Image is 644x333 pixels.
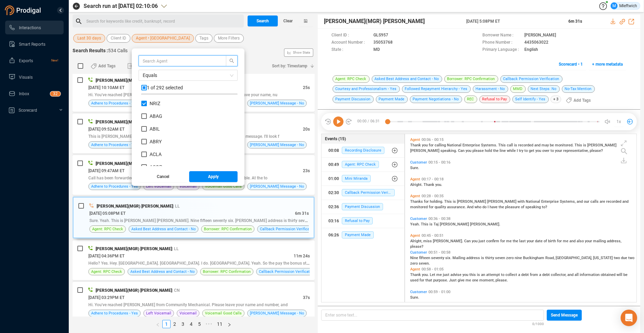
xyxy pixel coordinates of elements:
[588,59,626,70] button: + more metadata
[248,15,278,26] button: Search
[342,203,383,210] span: Payment Discussion
[98,60,116,71] span: Add Tags
[328,215,339,226] div: 03:16
[435,182,442,187] span: you.
[88,85,124,90] span: [DATE] 10:10AM ET
[173,204,180,209] span: | LL
[143,57,216,65] input: Search Agent
[616,273,623,277] span: will
[278,15,298,26] button: Clear
[91,310,138,317] span: Adhere to Procedures - Yes
[534,143,542,147] span: and
[583,143,587,147] span: is
[600,199,606,204] span: are
[457,199,487,204] span: [PERSON_NAME]
[422,273,430,277] span: you.
[268,60,315,71] button: Sort by: Timestamp
[143,70,233,80] span: Equals
[162,320,171,328] li: 1
[5,21,64,34] li: Interactions
[303,127,310,132] span: 20s
[466,278,472,282] span: me
[555,148,563,153] span: your
[171,320,179,328] li: 2
[433,239,464,243] span: [PERSON_NAME].
[410,182,424,187] span: Alright.
[410,261,419,266] span: zero
[545,256,556,260] span: Road,
[621,310,637,326] div: Open Intercom Messenger
[482,205,488,209] span: do
[477,273,481,277] span: is
[485,148,493,153] span: hold
[272,60,307,71] span: Sort by: Timestamp
[519,148,524,153] span: try
[555,143,575,147] span: monitored.
[474,205,482,209] span: who
[567,273,575,277] span: and
[622,199,629,204] span: and
[445,256,452,260] span: six.
[410,148,440,153] span: [PERSON_NAME]
[284,48,313,57] button: Show Stats
[481,256,485,260] span: is
[530,273,539,277] span: from
[580,273,601,277] span: information
[111,34,126,43] span: Client ID
[303,85,310,90] span: 25s
[19,58,33,63] span: Exports
[342,147,384,154] span: Recording Disclosure
[425,278,433,282] span: that
[19,75,33,80] span: Visuals
[96,78,172,83] span: [PERSON_NAME](MGR) [PERSON_NAME]
[328,173,339,184] div: 01:00
[410,222,421,226] span: Yeah.
[621,256,628,260] span: due
[91,268,122,275] span: Agent: RPC Check
[55,91,58,98] p: 2
[410,239,423,243] span: Alright,
[410,256,419,260] span: Nine
[321,214,404,228] button: 03:16Refusal to Pay
[139,171,187,182] button: Cancel
[593,256,614,260] span: [US_STATE]
[19,25,41,30] span: Interactions
[321,158,404,171] button: 00:49Agent: RPC Check
[585,239,593,243] span: your
[424,182,435,187] span: Thank
[472,278,479,282] span: one
[256,15,269,26] span: Search
[577,239,585,243] span: also
[321,228,404,242] button: 06:26Payment Made
[5,54,64,67] li: Exports
[410,295,419,300] span: Sure.
[9,21,58,34] a: Interactions
[555,59,587,70] button: Scorecard • 1
[88,168,124,173] span: [DATE] 09:47AM ET
[515,256,523,260] span: nine
[179,320,187,328] li: 3
[628,256,634,260] span: two
[259,268,315,275] span: Callback Permission Verification
[466,256,481,260] span: address
[542,273,551,277] span: debt
[542,148,550,153] span: over
[462,143,481,147] span: Enterprise
[321,144,404,157] button: 00:08Recording Disclosure
[560,199,577,204] span: Systems,
[87,60,120,71] button: Add Tags
[623,273,627,277] span: be
[410,278,419,282] span: used
[505,273,518,277] span: collect
[429,222,434,226] span: is
[550,148,555,153] span: to
[260,226,316,232] span: Callback Permission Verification
[179,183,197,190] span: Voicemail
[77,34,101,43] span: Last 30 days
[205,183,242,190] span: Voicemail Good Calls
[487,199,517,204] span: [PERSON_NAME]
[479,278,495,282] span: moment,
[9,70,58,84] a: Visuals
[501,273,505,277] span: to
[587,143,616,147] span: [PERSON_NAME]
